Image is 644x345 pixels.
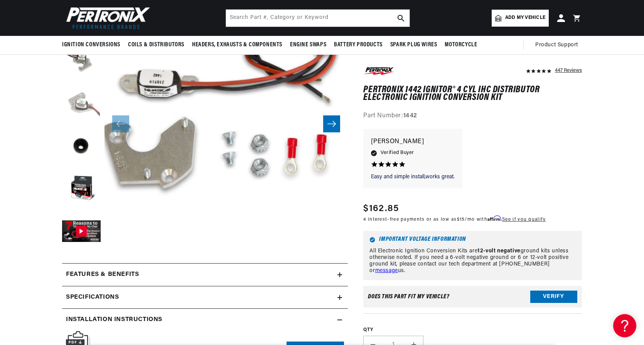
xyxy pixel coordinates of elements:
a: Add my vehicle [492,10,549,27]
summary: Spark Plug Wires [386,36,441,54]
span: Add my vehicle [505,14,545,22]
img: Pertronix [62,5,151,31]
button: Load image 5 in gallery view [62,170,101,209]
div: 447 Reviews [555,66,582,75]
button: Slide left [112,115,129,132]
span: $15 [457,218,465,222]
span: Battery Products [334,41,383,49]
span: Coils & Distributors [128,41,184,49]
span: Engine Swaps [290,41,326,49]
div: Part Number: [363,112,582,122]
span: $162.85 [363,202,399,216]
summary: Installation instructions [62,309,348,331]
button: Load image 4 in gallery view [62,128,101,166]
button: Load image 3 in gallery view [62,85,101,124]
div: Does This part fit My vehicle? [368,294,449,300]
strong: 12-volt negative [477,248,521,254]
span: Verified Buyer [381,149,414,157]
p: [PERSON_NAME] [371,137,455,147]
button: Verify [530,291,577,303]
span: Motorcycle [445,41,477,49]
a: message [375,268,398,274]
summary: Coils & Distributors [124,36,188,54]
summary: Engine Swaps [286,36,330,54]
summary: Motorcycle [441,36,481,54]
span: Affirm [487,216,501,222]
input: Search Part #, Category or Keyword [226,10,410,27]
summary: Features & Benefits [62,264,348,286]
p: 4 interest-free payments or as low as /mo with . [363,216,546,223]
media-gallery: Gallery Viewer [62,0,348,248]
p: All Electronic Ignition Conversion Kits are ground kits unless otherwise noted. If you need a 6-v... [369,248,576,274]
span: Product Support [535,41,578,49]
strong: 1442 [403,113,417,119]
summary: Battery Products [330,36,386,54]
h1: PerTronix 1442 Ignitor® 4 cyl IHC Distributor Electronic Ignition Conversion Kit [363,86,582,102]
summary: Product Support [535,36,582,54]
label: QTY [363,327,582,334]
summary: Ignition Conversions [62,36,124,54]
h2: Installation instructions [66,315,162,325]
summary: Specifications [62,286,348,309]
button: Load image 2 in gallery view [62,43,101,81]
h2: Specifications [66,293,119,303]
span: Spark Plug Wires [390,41,437,49]
a: See if you qualify - Learn more about Affirm Financing (opens in modal) [502,218,546,222]
summary: Headers, Exhausts & Components [188,36,286,54]
span: Headers, Exhausts & Components [192,41,282,49]
h2: Features & Benefits [66,270,139,280]
p: Easy and simple install,works great. [371,173,455,181]
button: search button [393,10,410,27]
span: Ignition Conversions [62,41,120,49]
button: Slide right [323,115,340,132]
h6: Important Voltage Information [369,237,576,243]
